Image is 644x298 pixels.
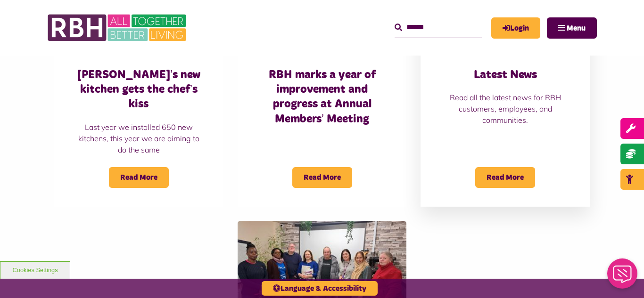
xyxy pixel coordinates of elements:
span: Read More [109,167,169,188]
button: Language & Accessibility [262,281,378,296]
iframe: Netcall Web Assistant for live chat [602,256,644,298]
a: MyRBH [491,17,540,39]
span: Read More [292,167,352,188]
span: Read More [475,167,535,188]
span: Menu [567,24,586,32]
button: Navigation [547,17,597,39]
img: RBH [47,9,189,46]
p: Last year we installed 650 new kitchens, this year we are aiming to do the same [73,121,205,155]
h3: [PERSON_NAME]’s new kitchen gets the chef’s kiss [73,68,205,112]
p: Read all the latest news for RBH customers, employees, and communities. [439,92,571,126]
h3: RBH marks a year of improvement and progress at Annual Members’ Meeting [256,68,388,127]
input: Search [395,17,482,38]
h3: Latest News [439,68,571,82]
